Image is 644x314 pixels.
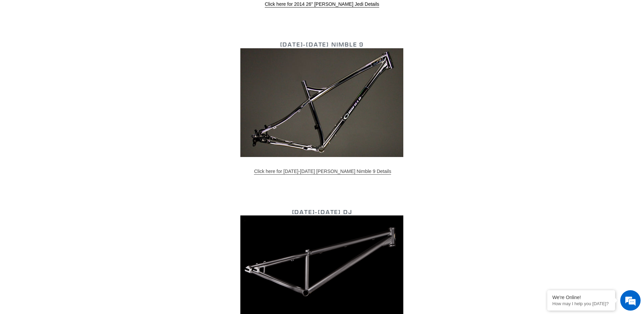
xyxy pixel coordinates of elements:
[552,301,610,306] p: How may I help you today?
[254,169,391,175] a: Click here for [DATE]-[DATE] [PERSON_NAME] Nimble 9 Details
[292,208,352,216] a: [DATE]-[DATE] DJ
[280,40,364,49] a: [DATE]-[DATE] Nimble 9
[265,1,379,7] a: Click here for 2014 26" [PERSON_NAME] Jedi Details
[552,295,610,300] div: We're Online!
